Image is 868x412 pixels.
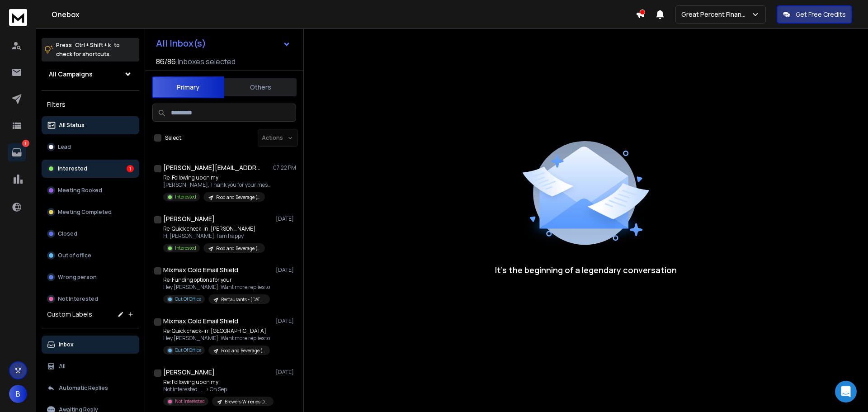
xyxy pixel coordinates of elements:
[495,264,677,276] p: It’s the beginning of a legendary conversation
[163,265,238,275] h1: Mixmax Cold Email Shield
[9,385,27,403] button: B
[127,165,134,172] div: 1
[163,335,270,342] p: Hey [PERSON_NAME], Want more replies to
[178,56,236,67] h3: Inboxes selected
[777,5,852,24] button: Get Free Credits
[276,317,296,325] p: [DATE]
[163,317,238,326] h1: Mixmax Cold Email Shield
[59,341,74,348] p: Inbox
[175,245,196,251] p: Interested
[149,34,298,52] button: All Inbox(s)
[42,290,139,308] button: Not Interested
[163,327,270,335] p: Re: Quick check-in, [GEOGRAPHIC_DATA]
[163,214,215,223] h1: [PERSON_NAME]
[163,284,270,291] p: Hey [PERSON_NAME], Want more replies to
[42,357,139,375] button: All
[152,76,224,98] button: Primary
[42,268,139,286] button: Wrong person
[47,310,92,319] h3: Custom Labels
[175,398,205,405] p: Not Interested
[221,347,264,354] p: Food and Beverage (General) - [DATE]
[163,225,265,232] p: Re: Quick check-in, [PERSON_NAME]
[163,368,215,377] h1: [PERSON_NAME]
[276,369,296,376] p: [DATE]
[175,347,201,354] p: Out Of Office
[52,9,636,20] h1: Onebox
[221,296,264,303] p: Restaurants - [DATE]
[42,225,139,243] button: Closed
[42,336,139,354] button: Inbox
[58,274,97,281] p: Wrong person
[165,134,181,142] label: Select
[8,143,26,161] a: 1
[58,252,91,259] p: Out of office
[175,296,201,303] p: Out Of Office
[796,10,846,19] p: Get Free Credits
[9,9,27,26] img: logo
[59,122,85,129] p: All Status
[224,77,297,97] button: Others
[681,10,751,19] p: Great Percent Finance
[175,194,196,200] p: Interested
[42,138,139,156] button: Lead
[225,398,268,405] p: Brewers Wineries Distiller - [DATE]
[163,276,270,284] p: Re: Funding options for your
[58,208,112,216] p: Meeting Completed
[276,215,296,223] p: [DATE]
[74,40,112,50] span: Ctrl + Shift + k
[58,230,77,237] p: Closed
[42,181,139,199] button: Meeting Booked
[59,384,108,392] p: Automatic Replies
[42,246,139,265] button: Out of office
[58,187,102,194] p: Meeting Booked
[163,379,272,386] p: Re: Following up on my
[42,65,139,83] button: All Campaigns
[163,174,272,181] p: Re: Following up on my
[163,232,265,240] p: Hi [PERSON_NAME], I am happy
[216,245,259,252] p: Food and Beverage (General) - [DATE]
[163,163,263,172] h1: [PERSON_NAME][EMAIL_ADDRESS][DOMAIN_NAME]
[56,41,120,59] p: Press to check for shortcuts.
[42,98,139,111] h3: Filters
[163,386,272,393] p: Not interested…... > On Sep
[59,363,66,370] p: All
[58,165,87,172] p: Interested
[835,381,857,403] div: Open Intercom Messenger
[276,266,296,274] p: [DATE]
[156,39,206,48] h1: All Inbox(s)
[42,116,139,134] button: All Status
[216,194,259,201] p: Food and Beverage (General) - [DATE]
[42,203,139,221] button: Meeting Completed
[163,181,272,189] p: [PERSON_NAME], Thank you for your message.
[273,164,296,171] p: 07:22 PM
[42,379,139,397] button: Automatic Replies
[22,140,29,147] p: 1
[49,70,93,79] h1: All Campaigns
[42,160,139,178] button: Interested1
[58,143,71,151] p: Lead
[156,56,176,67] span: 86 / 86
[58,295,98,303] p: Not Interested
